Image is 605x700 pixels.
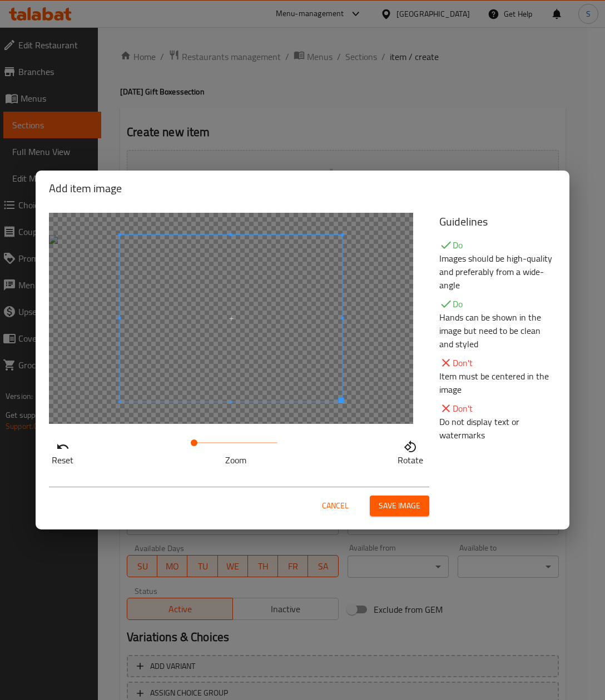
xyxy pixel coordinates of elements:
p: Item must be centered in the image [439,369,556,396]
button: Rotate [395,437,426,465]
button: Reset [49,437,76,465]
p: Don't [439,402,556,415]
p: Rotate [398,453,423,467]
p: Zoom [194,453,277,467]
span: Cancel [322,499,349,513]
p: Reset [52,453,73,467]
p: Don't [439,356,556,369]
span: Save image [379,499,420,513]
p: Hands can be shown in the image but need to be clean and styled [439,311,556,351]
p: Do [439,297,556,311]
h5: Guidelines [439,213,556,231]
p: Images should be high-quality and preferably from a wide-angle [439,252,556,292]
button: Cancel [318,496,353,516]
p: Do not display text or watermarks [439,415,556,442]
h2: Add item image [49,179,556,197]
p: Do [439,238,556,252]
button: Save image [370,496,429,516]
